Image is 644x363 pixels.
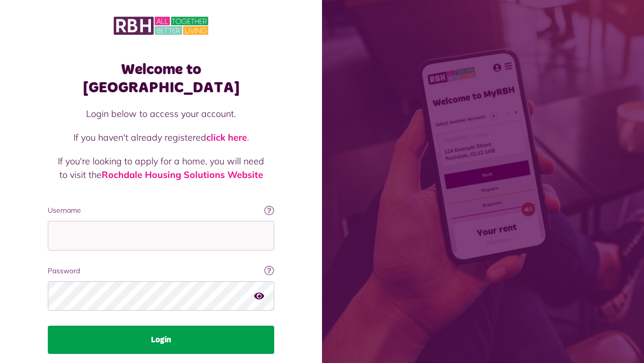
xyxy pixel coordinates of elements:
[102,169,263,180] a: Rochdale Housing Solutions Website
[58,107,264,120] p: Login below to access your account.
[114,15,208,36] img: MyRBH
[58,154,264,181] p: If you're looking to apply for a home, you will need to visit the
[48,326,274,354] button: Login
[206,132,247,143] a: click here
[58,131,264,144] p: If you haven't already registered .
[48,60,274,97] h1: Welcome to [GEOGRAPHIC_DATA]
[48,205,274,216] label: Username
[48,266,274,276] label: Password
